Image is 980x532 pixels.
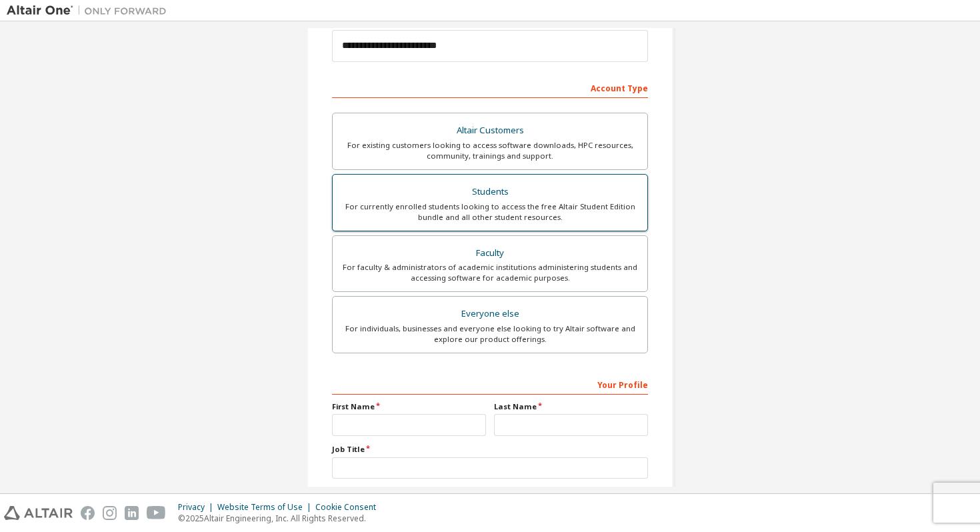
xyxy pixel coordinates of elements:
div: Privacy [178,502,217,513]
label: Last Name [494,401,648,412]
img: instagram.svg [103,506,117,520]
div: Account Type [332,77,648,98]
div: For individuals, businesses and everyone else looking to try Altair software and explore our prod... [341,323,639,345]
img: altair_logo.svg [4,506,73,520]
div: For faculty & administrators of academic institutions administering students and accessing softwa... [341,262,639,283]
p: © 2025 Altair Engineering, Inc. All Rights Reserved. [178,513,384,524]
img: youtube.svg [147,506,166,520]
div: Students [341,183,639,201]
div: For currently enrolled students looking to access the free Altair Student Edition bundle and all ... [341,201,639,223]
div: Cookie Consent [315,502,384,513]
div: For existing customers looking to access software downloads, HPC resources, community, trainings ... [341,140,639,161]
div: Altair Customers [341,121,639,140]
label: First Name [332,401,486,412]
img: facebook.svg [81,506,95,520]
div: Everyone else [341,305,639,323]
img: linkedin.svg [125,506,139,520]
div: Faculty [341,244,639,263]
label: Job Title [332,444,648,455]
img: Altair One [7,4,173,17]
div: Your Profile [332,373,648,395]
div: Website Terms of Use [217,502,315,513]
